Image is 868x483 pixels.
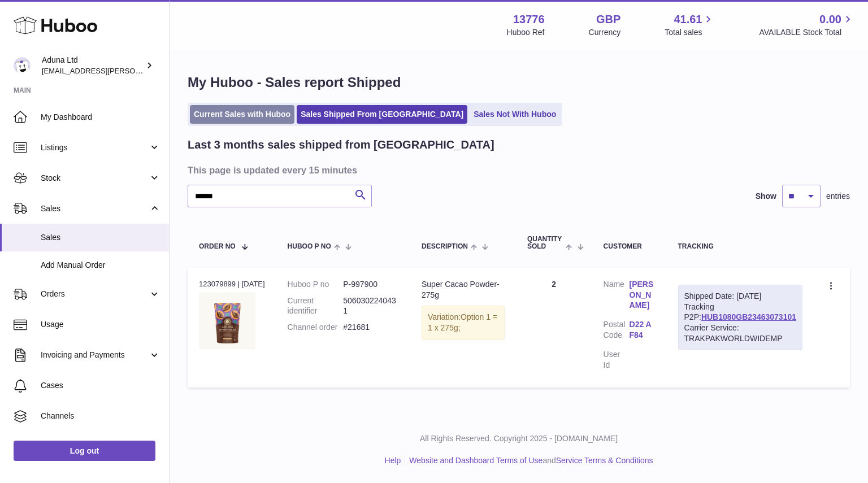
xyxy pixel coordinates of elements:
div: Tracking [678,243,802,250]
dt: User Id [604,349,630,371]
span: [EMAIL_ADDRESS][PERSON_NAME][PERSON_NAME][DOMAIN_NAME] [42,66,287,75]
strong: GBP [596,12,620,27]
span: Add Manual Order [41,260,160,271]
span: Invoicing and Payments [41,350,149,360]
a: Sales Shipped From [GEOGRAPHIC_DATA] [297,105,467,124]
div: 123079899 | [DATE] [199,279,265,289]
div: Customer [604,243,656,250]
h3: This page is updated every 15 minutes [188,164,847,176]
span: Order No [199,243,236,250]
a: 41.61 Total sales [665,12,715,38]
span: Channels [41,411,160,421]
dt: Channel order [288,322,344,333]
dt: Huboo P no [288,279,344,290]
img: deborahe.kamara@aduna.com [14,57,31,74]
span: Orders [41,289,149,299]
div: Huboo Ref [507,27,545,38]
span: Option 1 = 1 x 275g; [428,312,497,332]
a: [PERSON_NAME] [630,279,656,311]
div: Super Cacao Powder- 275g [422,279,505,301]
dt: Name [604,279,630,314]
span: 0.00 [819,12,841,27]
span: Description [422,243,468,250]
td: 2 [516,268,592,388]
div: Shipped Date: [DATE] [684,291,796,302]
span: Sales [41,232,160,243]
a: Help [385,456,401,465]
li: and [405,455,653,466]
span: Quantity Sold [527,236,563,250]
a: D22 AF84 [630,319,656,341]
h1: My Huboo - Sales report Shipped [188,73,850,92]
dt: Current identifier [288,295,344,317]
span: Usage [41,319,160,330]
dd: #21681 [343,322,399,333]
a: Current Sales with Huboo [190,105,294,124]
h2: Last 3 months sales shipped from [GEOGRAPHIC_DATA] [188,137,494,153]
span: 41.61 [674,12,702,27]
a: HUB1080GB23463073101 [701,312,796,321]
strong: 13776 [513,12,545,27]
p: All Rights Reserved. Copyright 2025 - [DOMAIN_NAME] [179,433,859,444]
label: Show [756,191,776,202]
span: Listings [41,142,149,153]
dt: Postal Code [604,319,630,343]
dd: 5060302240431 [343,295,399,317]
a: 0.00 AVAILABLE Stock Total [759,12,854,38]
dd: P-997900 [343,279,399,290]
div: Variation: [422,306,505,340]
div: Tracking P2P: [678,285,802,350]
span: Stock [41,173,149,184]
span: Sales [41,203,149,214]
span: entries [826,191,850,202]
span: Huboo P no [288,243,331,250]
img: SUPER-CACAO-POWDER-POUCH-FOP-CHALK.jpg [199,293,255,349]
a: Sales Not With Huboo [470,105,560,124]
div: Currency [589,27,621,38]
div: Carrier Service: TRAKPAKWORLDWIDEMP [684,323,796,344]
span: Cases [41,380,160,391]
span: AVAILABLE Stock Total [759,27,854,38]
a: Log out [14,441,155,461]
span: Total sales [665,27,715,38]
span: My Dashboard [41,112,160,123]
a: Service Terms & Conditions [556,456,653,465]
a: Website and Dashboard Terms of Use [409,456,542,465]
div: Aduna Ltd [42,55,144,76]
